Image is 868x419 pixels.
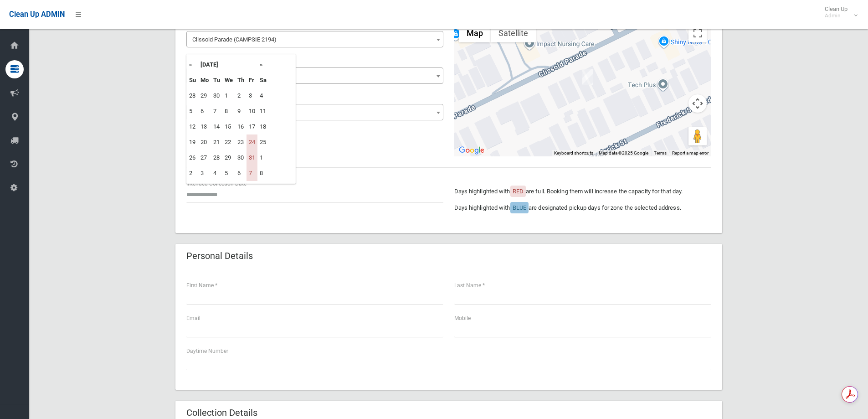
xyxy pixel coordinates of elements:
span: BLUE [513,204,526,211]
td: 31 [247,150,257,166]
div: 4/60 Clissold Parade, CAMPSIE NSW 2194 [582,69,593,85]
button: Show satellite imagery [491,24,536,42]
td: 28 [187,88,198,103]
th: Sa [257,72,269,88]
td: 11 [257,103,269,119]
a: Terms (opens in new tab) [654,150,667,155]
td: 2 [187,166,198,181]
td: 17 [247,119,257,134]
th: Tu [211,72,222,88]
td: 26 [187,150,198,166]
td: 28 [211,150,222,166]
span: Clean Up ADMIN [9,10,65,19]
td: 29 [198,88,211,103]
td: 8 [222,103,235,119]
span: Clean Up [820,5,857,19]
th: » [257,57,269,72]
span: Clissold Parade (CAMPSIE 2194) [189,33,441,46]
a: Report a map error [672,150,709,155]
span: Map data ©2025 Google [599,150,648,155]
a: Open this area in Google Maps (opens a new window) [457,145,487,156]
td: 7 [247,166,257,181]
span: 4 [186,104,443,120]
th: Su [187,72,198,88]
button: Toggle fullscreen view [688,24,707,42]
span: Clissold Parade (CAMPSIE 2194) [186,31,443,47]
td: 13 [198,119,211,134]
td: 24 [247,134,257,150]
button: Map camera controls [688,94,707,113]
td: 4 [211,166,222,181]
td: 29 [222,150,235,166]
header: Personal Details [175,247,264,265]
td: 25 [257,134,269,150]
td: 3 [198,166,211,181]
td: 1 [222,88,235,103]
td: 1 [257,150,269,166]
th: Fr [247,72,257,88]
td: 12 [187,119,198,134]
td: 5 [187,103,198,119]
button: Drag Pegman onto the map to open Street View [688,127,707,145]
span: RED [513,188,524,195]
span: 60 [189,70,441,83]
td: 7 [211,103,222,119]
td: 10 [247,103,257,119]
td: 16 [235,119,247,134]
td: 30 [211,88,222,103]
td: 5 [222,166,235,181]
span: 4 [189,106,441,119]
th: Mo [198,72,211,88]
button: Show street map [459,24,491,42]
td: 2 [235,88,247,103]
td: 20 [198,134,211,150]
img: Google [457,145,487,156]
p: Days highlighted with are designated pickup days for zone the selected address. [454,202,711,213]
span: 60 [186,67,443,84]
td: 22 [222,134,235,150]
td: 15 [222,119,235,134]
button: Keyboard shortcuts [554,150,593,156]
th: [DATE] [198,57,257,72]
td: 14 [211,119,222,134]
th: We [222,72,235,88]
th: Th [235,72,247,88]
td: 18 [257,119,269,134]
td: 6 [235,166,247,181]
p: Days highlighted with are full. Booking them will increase the capacity for that day. [454,186,711,197]
td: 19 [187,134,198,150]
td: 4 [257,88,269,103]
td: 30 [235,150,247,166]
td: 8 [257,166,269,181]
small: Admin [825,12,847,19]
td: 3 [247,88,257,103]
td: 27 [198,150,211,166]
td: 9 [235,103,247,119]
th: « [187,57,198,72]
td: 21 [211,134,222,150]
td: 23 [235,134,247,150]
td: 6 [198,103,211,119]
